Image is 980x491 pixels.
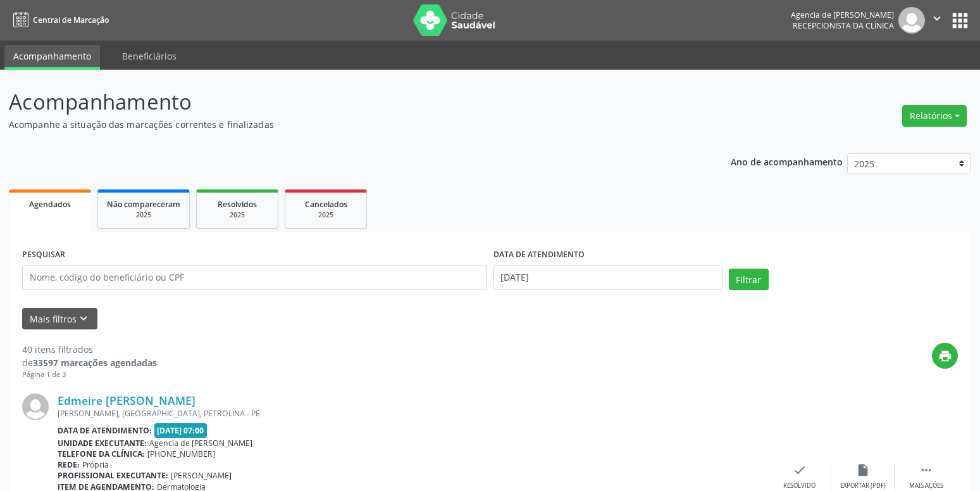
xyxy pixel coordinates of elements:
[919,463,933,477] i: 
[58,449,145,459] b: Telefone da clínica:
[493,245,585,265] label: DATA DE ATENDIMENTO
[949,10,971,32] button: apps
[22,343,157,356] div: 40 itens filtrados
[22,265,487,290] input: Nome, código do beneficiário ou CPF
[930,11,944,25] i: 
[932,343,958,369] button: print
[902,105,967,127] button: Relatórios
[731,153,843,169] p: Ano de acompanhamento
[58,393,195,407] a: Edmeire [PERSON_NAME]
[58,470,168,481] b: Profissional executante:
[4,45,100,70] a: Acompanhamento
[171,470,232,481] span: [PERSON_NAME]
[149,438,252,449] span: Agencia de [PERSON_NAME]
[33,357,157,369] strong: 33597 marcações agendadas
[58,425,152,436] b: Data de atendimento:
[29,199,71,210] span: Agendados
[58,438,147,449] b: Unidade executante:
[107,199,180,210] span: Não compareceram
[206,210,269,220] div: 2025
[9,118,683,131] p: Acompanhe a situação das marcações correntes e finalizadas
[22,245,65,265] label: PESQUISAR
[791,10,894,20] div: Agencia de [PERSON_NAME]
[22,356,157,369] div: de
[729,269,769,290] button: Filtrar
[783,481,816,490] div: Resolvido
[77,312,90,326] i: keyboard_arrow_down
[22,369,157,380] div: Página 1 de 3
[9,86,683,118] p: Acompanhamento
[925,7,949,34] button: 
[938,349,952,363] i: print
[840,481,886,490] div: Exportar (PDF)
[22,308,97,330] button: Mais filtroskeyboard_arrow_down
[22,393,49,420] img: img
[147,449,215,459] span: [PHONE_NUMBER]
[82,459,109,470] span: Própria
[9,10,109,30] a: Central de Marcação
[154,423,208,438] span: [DATE] 07:00
[58,408,768,419] div: [PERSON_NAME], [GEOGRAPHIC_DATA], PETROLINA - PE
[218,199,257,210] span: Resolvidos
[793,463,807,477] i: check
[107,210,180,220] div: 2025
[493,265,723,290] input: Selecione um intervalo
[113,45,185,67] a: Beneficiários
[898,7,925,34] img: img
[294,210,357,220] div: 2025
[793,20,894,31] span: Recepcionista da clínica
[33,15,109,25] span: Central de Marcação
[305,199,347,210] span: Cancelados
[909,481,943,490] div: Mais ações
[856,463,870,477] i: insert_drive_file
[58,459,80,470] b: Rede:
